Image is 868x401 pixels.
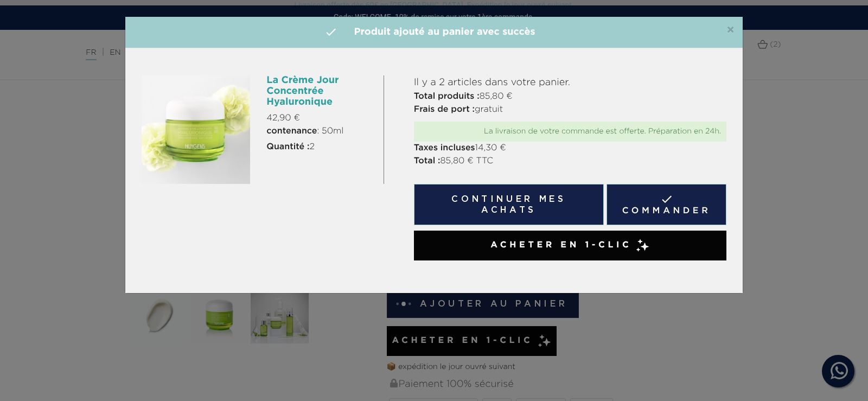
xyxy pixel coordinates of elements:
[266,127,317,136] strong: contenance
[414,103,726,116] p: gratuit
[266,141,375,154] p: 2
[414,155,726,168] p: 85,80 € TTC
[414,92,480,101] strong: Total produits :
[414,144,475,152] strong: Taxes incluses
[414,105,475,114] strong: Frais de port :
[266,112,375,125] p: 42,90 €
[414,184,604,225] button: Continuer mes achats
[142,75,250,184] img: La Crème Jour Concentrée Hyaluronique
[414,157,441,166] strong: Total :
[607,184,726,225] a: Commander
[266,75,375,107] h6: La Crème Jour Concentrée Hyaluronique
[414,75,726,90] p: Il y a 2 articles dans votre panier.
[324,26,337,39] i: 
[414,142,726,155] p: 14,30 €
[414,90,726,103] p: 85,80 €
[133,25,735,40] h4: Produit ajouté au panier avec succès
[726,24,735,37] button: Close
[266,143,309,151] strong: Quantité :
[266,125,343,138] span: : 50ml
[726,24,735,37] span: ×
[419,127,721,136] div: La livraison de votre commande est offerte. Préparation en 24h.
